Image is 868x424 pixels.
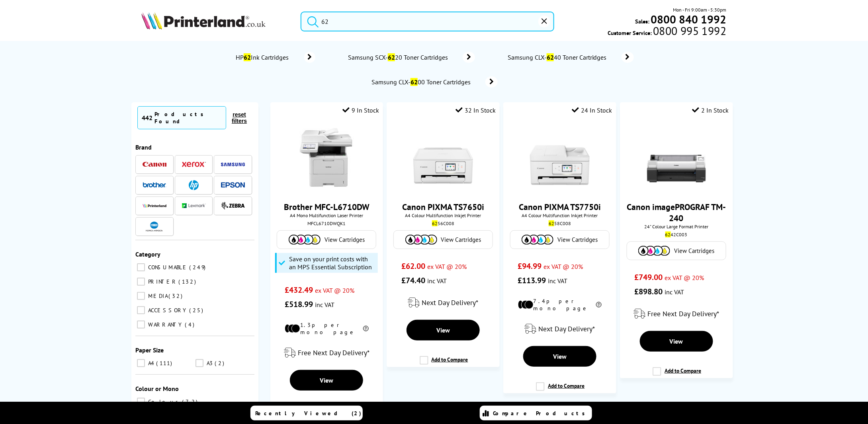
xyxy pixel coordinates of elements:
[402,201,484,212] a: Canon PIXMA TS7650i
[653,367,701,382] label: Add to Compare
[143,204,166,208] img: Printerland
[298,348,369,357] span: Free Next Day Delivery*
[285,299,313,309] span: £518.99
[137,263,145,271] input: CONSUMABLE 249
[221,202,245,210] img: Zebra
[553,352,567,360] span: View
[647,309,719,318] span: Free Next Day Delivery*
[398,235,489,245] a: View Cartridges
[391,292,495,314] div: modal_delivery
[141,12,291,31] a: Printerland Logo
[647,128,706,188] img: canon-tm-240-front-small.jpg
[274,342,379,364] div: modal_delivery
[137,292,145,300] input: MEDIA 32
[634,286,663,297] span: £898.80
[441,236,481,243] span: View Cartridges
[135,143,152,151] span: Brand
[146,360,155,367] span: A4
[285,321,369,336] li: 1.3p per mono page
[572,106,612,114] div: 24 In Stock
[137,359,145,367] input: A4 111
[673,6,727,14] span: Mon - Fri 9:00am - 5:30pm
[413,128,473,188] img: canon-TS7650i-front-small.jpg
[235,53,292,61] span: HP Ink Cartridges
[640,331,713,352] a: View
[638,246,670,256] img: Cartridges
[185,321,196,328] span: 4
[547,53,554,61] mark: 62
[507,53,610,61] span: Samsung CLX- 40 Toner Cartridges
[274,212,379,218] span: A4 Mono Multifunction Laser Printer
[281,235,372,245] a: View Cartridges
[135,346,164,354] span: Paper Size
[514,235,605,245] a: View Cartridges
[189,307,205,314] span: 25
[411,78,418,86] mark: 62
[146,307,188,314] span: ACCESSORY
[135,250,160,258] span: Category
[347,53,451,61] span: Samsung SCX- 20 Toner Cartridges
[665,274,704,282] span: ex VAT @ 20%
[297,128,356,188] img: brother-MFC-L6710DW-front-small.jpg
[168,292,184,300] span: 32
[608,27,726,37] span: Customer Service:
[137,321,145,329] input: WARRANTY 4
[195,359,203,367] input: A3 2
[143,182,166,188] img: Brother
[137,398,145,406] input: Colour 72
[320,376,333,384] span: View
[530,128,590,188] img: canon-TS7750i-front-small.jpg
[137,306,145,314] input: ACCESSORY 25
[405,235,437,245] img: Cartridges
[624,224,729,230] span: 24" Colour Large Format Printer
[182,398,199,405] span: 72
[189,264,207,271] span: 249
[143,162,166,167] img: Canon
[624,303,729,325] div: modal_delivery
[215,360,226,367] span: 2
[182,203,206,208] img: Lexmark
[536,382,585,397] label: Add to Compare
[549,220,554,226] mark: 62
[407,320,480,340] a: View
[141,12,266,29] img: Printerland Logo
[651,12,727,27] b: 0800 840 1992
[289,235,321,245] img: Cartridges
[627,201,726,224] a: Canon imagePROGRAF TM-240
[342,106,379,114] div: 9 In Stock
[650,16,727,23] a: 0800 840 1992
[665,231,671,237] mark: 62
[135,385,179,393] span: Colour or Mono
[507,52,634,63] a: Samsung CLX-6240 Toner Cartridges
[456,106,496,114] div: 32 In Stock
[522,235,553,245] img: Cartridges
[290,370,363,391] a: View
[221,182,245,188] img: Epson
[427,277,447,285] span: inc VAT
[221,163,245,166] img: Samsung
[137,278,145,286] input: PRINTER 132
[548,277,568,285] span: inc VAT
[518,275,546,286] span: £113.99
[189,180,199,190] img: HP
[178,278,198,285] span: 132
[652,27,726,35] span: 0800 995 1992
[250,406,363,420] a: Recently Viewed (2)
[427,263,467,270] span: ex VAT @ 20%
[226,111,252,124] button: reset filters
[518,298,602,312] li: 7.4p per mono page
[674,247,714,255] span: View Cartridges
[507,318,612,340] div: modal_delivery
[422,298,479,307] span: Next Day Delivery*
[665,288,684,296] span: inc VAT
[315,301,334,309] span: inc VAT
[205,360,214,367] span: A3
[631,246,722,256] a: View Cartridges
[432,220,438,226] mark: 62
[670,337,683,345] span: View
[420,356,468,371] label: Add to Compare
[391,212,495,218] span: A4 Colour Multifunction Inkjet Printer
[182,161,206,167] img: Xerox
[154,111,222,125] div: Products Found
[493,410,589,417] span: Compare Products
